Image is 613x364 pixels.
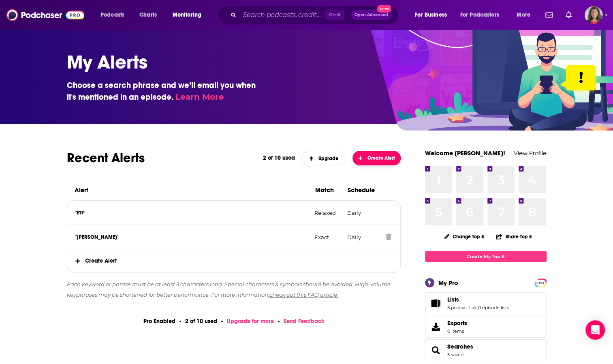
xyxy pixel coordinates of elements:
[536,280,545,286] span: PRO
[428,345,444,356] a: Searches
[477,305,478,310] span: ,
[315,186,341,194] h3: Match
[460,9,499,21] span: For Podcasters
[67,249,401,272] span: Create Alert
[301,151,346,165] a: Upgrade
[409,9,457,21] button: open menu
[585,6,602,24] img: User Profile
[355,13,388,17] span: Open Advanced
[425,316,547,338] a: Exports
[352,151,401,165] button: Create Alert
[347,210,379,216] p: Daily
[347,234,379,240] p: Daily
[377,5,391,13] span: New
[175,92,224,102] a: Learn More
[67,150,257,166] h2: Recent Alerts
[478,305,509,310] a: 0 episode lists
[314,210,340,216] p: Relaxed
[225,6,406,24] div: Search podcasts, credits, & more...
[438,279,458,287] div: My Pro
[447,296,459,303] span: Lists
[185,318,217,325] p: 2 of 10 used
[585,6,602,24] span: Logged in as hdondis
[143,318,175,325] p: Pro Enabled
[511,9,540,21] button: open menu
[6,7,84,23] img: Podchaser - Follow, Share and Rate Podcasts
[496,229,532,244] button: Share Top 8
[325,10,344,20] span: Ctrl K
[239,9,325,21] input: Search podcasts, credits, & more...
[447,305,477,310] a: 3 podcast lists
[75,234,308,240] p: "[PERSON_NAME]"
[536,279,545,285] a: PRO
[284,318,324,325] span: Send Feedback
[314,234,340,240] p: Exact
[415,9,447,21] span: For Business
[425,339,547,361] span: Searches
[447,343,473,350] a: Searches
[348,186,380,194] h3: Schedule
[439,231,489,242] button: Change Top 8
[428,298,444,309] a: Lists
[358,155,395,161] span: Create Alert
[447,319,467,327] span: Exports
[447,296,509,303] a: Lists
[542,8,556,22] a: Show notifications dropdown
[425,292,547,314] span: Lists
[309,156,338,161] span: Upgrade
[100,9,124,21] span: Podcasts
[139,9,157,21] span: Charts
[67,279,401,300] p: Each keyword or phrase must be at least 3 characters long. Special characters & symbols should be...
[67,79,261,103] h3: Choose a search phrase and we’ll email you when it's mentioned in an episode.
[167,9,212,21] button: open menu
[585,6,602,24] button: Show profile menu
[562,8,575,22] a: Show notifications dropdown
[517,9,530,21] span: More
[447,352,463,358] a: 3 saved
[134,9,162,21] a: Charts
[425,251,547,262] a: Create My Top 8
[75,210,308,216] p: "ETF"
[95,9,135,21] button: open menu
[514,149,547,157] a: View Profile
[227,318,274,325] a: Upgrade for more
[585,320,605,340] div: Open Intercom Messenger
[75,186,309,194] h3: Alert
[67,50,540,74] h1: My Alerts
[425,149,505,157] a: Welcome [PERSON_NAME]!
[351,10,392,20] button: Open AdvancedNew
[447,328,467,334] span: 0 items
[428,321,444,332] span: Exports
[455,9,511,21] button: open menu
[269,291,338,298] a: check out this FAQ article.
[173,9,201,21] span: Monitoring
[263,154,295,161] p: 2 of 10 used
